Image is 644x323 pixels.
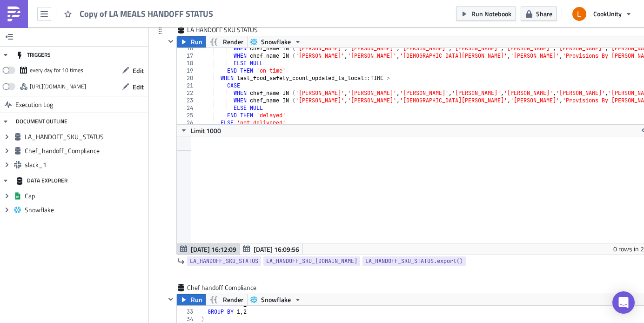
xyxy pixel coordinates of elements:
[571,6,587,22] img: Avatar
[177,82,199,89] div: 21
[16,47,51,63] div: TRIGGERS
[177,36,206,47] button: Run
[593,9,622,19] span: CookUnity
[177,125,224,136] button: Limit 1000
[521,7,557,21] button: Share
[205,294,248,305] button: Render
[165,36,176,47] button: Hide content
[191,36,202,47] span: Run
[263,256,360,266] a: LA_HANDOFF_SKU_[DOMAIN_NAME]
[177,67,199,74] div: 19
[362,256,466,266] a: LA_HANDOFF_SKU_STATUS.export()
[177,316,199,323] div: 34
[133,82,144,92] span: Edit
[247,36,305,47] button: Snowflake
[177,112,199,119] div: 25
[16,172,67,189] div: DATA EXPLORER
[261,294,291,305] span: Snowflake
[25,192,146,200] span: Cap
[117,80,148,94] button: Edit
[567,4,637,24] button: CookUnity
[16,113,67,130] div: DOCUMENT OUTLINE
[15,96,53,113] span: Execution Log
[612,291,635,314] div: Open Intercom Messenger
[25,133,146,141] span: LA_HANDOFF_SKU_STATUS
[165,294,176,305] button: Hide content
[191,244,236,254] span: [DATE] 16:12:09
[266,256,357,266] span: LA_HANDOFF_SKU_[DOMAIN_NAME]
[456,7,516,21] button: Run Notebook
[177,60,199,67] div: 18
[177,294,206,305] button: Run
[4,4,462,93] body: Rich Text Area. Press ALT-0 for help.
[4,4,462,93] p: { "blocks": [ { "type": "section", "text": { "type": "mrkdwn", "text": "*👨‍🍳 Chef Handoff Summary...
[240,243,303,255] button: [DATE] 16:09:56
[223,294,243,305] span: Render
[117,63,148,78] button: Edit
[177,119,199,127] div: 26
[177,45,199,52] div: 16
[254,244,299,254] span: [DATE] 16:09:56
[187,256,261,266] a: LA_HANDOFF_SKU_STATUS
[7,7,21,21] img: PushMetrics
[191,294,202,305] span: Run
[177,104,199,112] div: 24
[177,74,199,82] div: 20
[205,36,248,47] button: Render
[177,243,240,255] button: [DATE] 16:12:09
[25,147,146,155] span: Chef_handoff_Compliance
[133,66,144,75] span: Edit
[25,161,146,169] span: slack_1
[536,9,552,19] span: Share
[25,206,146,214] span: Snowflake
[191,126,221,135] span: Limit 1000
[261,36,291,47] span: Snowflake
[247,294,305,305] button: Snowflake
[30,63,83,77] div: every day for 10 times
[365,256,463,266] span: LA_HANDOFF_SKU_STATUS.export()
[187,283,257,292] span: Chef handoff Compliance
[80,8,214,19] span: Copy of LA MEALS HANDOFF STATUS
[30,80,86,94] div: https://pushmetrics.io/api/v1/report/pqLvW6alza/webhook?token=cf6e17a0b36244ec8b393a36c3232287
[177,97,199,104] div: 23
[190,256,258,266] span: LA_HANDOFF_SKU_STATUS
[177,89,199,97] div: 22
[177,308,199,316] div: 33
[177,52,199,60] div: 17
[471,9,511,19] span: Run Notebook
[187,25,259,34] span: LA HANDOFF SKU STATUS
[223,36,243,47] span: Render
